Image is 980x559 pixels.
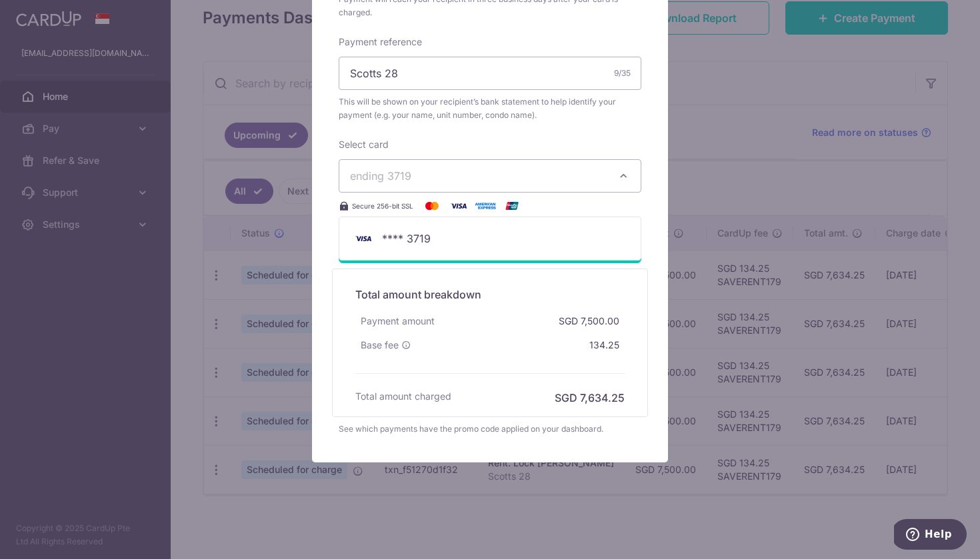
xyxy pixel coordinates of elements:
button: ending 3719 [339,159,641,193]
img: Mastercard [419,198,445,214]
span: ending 3719 [350,169,411,183]
div: Payment amount [355,309,440,333]
span: Secure 256-bit SSL [352,201,413,211]
div: 134.25 [584,333,625,357]
span: This will be shown on your recipient’s bank statement to help identify your payment (e.g. your na... [339,95,641,122]
span: Base fee [361,338,399,352]
img: Visa [445,198,472,214]
img: UnionPay [499,198,525,214]
div: SGD 7,500.00 [553,309,625,333]
div: 9/35 [614,67,631,80]
div: See which payments have the promo code applied on your dashboard. [339,422,641,436]
img: Bank Card [350,231,377,247]
label: Select card [339,138,389,151]
iframe: Opens a widget where you can find more information [894,519,967,552]
h5: Total amount breakdown [355,286,625,302]
label: Payment reference [339,35,422,49]
img: American Express [472,198,499,214]
h6: Total amount charged [355,390,451,403]
h6: SGD 7,634.25 [555,390,625,406]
